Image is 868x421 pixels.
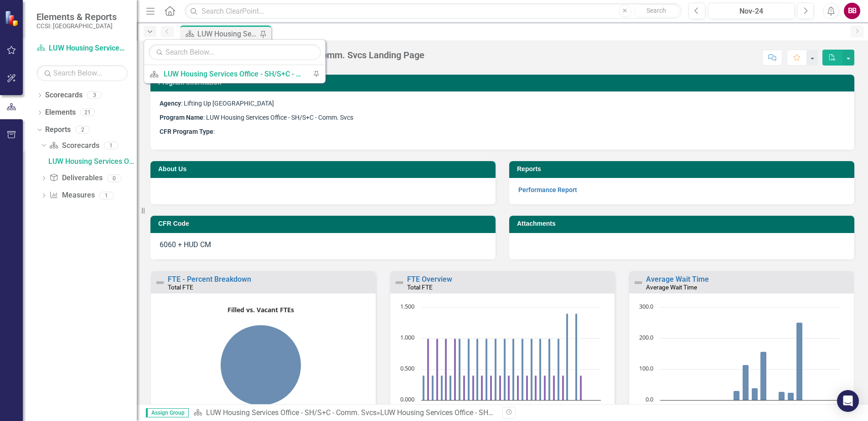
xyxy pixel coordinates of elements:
text: 0.500 [400,364,414,372]
path: Q3-23, 1. Filled FTE. [512,339,514,401]
g: Spanish FTE, bar series 3 of 3 with 20 bars. [427,307,597,401]
span: : Lifting Up [GEOGRAPHIC_DATA] [160,100,274,107]
img: Not Defined [155,277,165,288]
path: Q1-21, 1. Spanish FTE. [427,339,429,401]
div: » [193,408,496,418]
a: LUW Housing Services Office - SH/S+C - Comm. Svcs Landing Page [46,154,137,168]
path: Q1-24, 1. Filled FTE. [530,339,532,401]
a: LUW Housing Services Office - SH/S+C - Comm. Svcs Landing Page [144,66,307,82]
img: ClearPoint Strategy [5,10,21,26]
strong: CFR Program Type [160,128,213,135]
span: 6060 + HUD CM [160,240,211,249]
path: Filled FTE, 1. [221,325,301,406]
path: Q1-22, 0.4. Spanish FTE. [463,375,465,401]
text: 1.500 [400,302,414,310]
h3: Program Information [158,79,850,86]
path: Q4-24, 251. Actual. [796,323,803,401]
text: 0.0 [646,395,653,403]
span: : LUW Housing Services Office - SH/S+C - Comm. Svcs [160,114,353,121]
path: Q4-22, 1. Filled FTE. [485,339,487,401]
path: Q3-24, 0.4. Spanish FTE. [553,375,555,401]
input: Search Below... [149,44,321,60]
path: Q3-22, 1. Filled FTE. [476,339,478,401]
path: Q3-23, 39. Actual. [752,388,758,401]
img: Not Defined [633,277,644,288]
span: : [160,128,215,135]
small: Average Wait Time [646,284,697,291]
div: LUW Housing Services Office - SH/S+C - Comm. Svcs Landing Page [380,408,597,417]
path: Q4-23, 0.4. Spanish FTE. [526,375,528,401]
div: 2 [75,126,90,133]
input: Search ClearPoint... [185,3,682,19]
a: Average Wait Time [646,275,709,284]
button: Nov-24 [708,3,795,19]
path: Q2-21, 1. Spanish FTE. [436,339,438,401]
path: Q2-24, 1. Filled FTE. [539,339,541,401]
path: Q1-22, 1. Filled FTE. [458,339,460,401]
path: Q2-21, 0.4. Filled FTE. [431,375,434,401]
div: 21 [80,109,95,117]
a: Elements [45,107,76,118]
path: Q2-24, 27. Actual. [779,392,785,401]
div: 3 [87,91,102,99]
path: Q4-23, 156. Actual. [760,352,767,401]
path: Q2-25, 0.4. Spanish FTE. [579,375,582,401]
h3: Reports [517,166,850,172]
path: Q3-22, 0.4. Spanish FTE. [480,375,483,401]
path: Q2-22, 1. Filled FTE. [467,339,470,401]
h3: Attachments [517,220,850,227]
path: Q1-23, 0.4. Spanish FTE. [499,375,501,401]
path: Q3-21, 0.4. Filled FTE. [440,375,443,401]
div: LUW Housing Services Office - SH/S+C - Comm. Svcs Landing Page [48,157,137,166]
a: LUW Housing Services Office - SH/S+C - Comm. Svcs [206,408,377,417]
a: Measures [49,190,94,201]
text: Filled vs. Vacant FTEs [227,305,294,314]
a: Reports [45,125,71,135]
button: Search [634,5,679,17]
div: 1 [104,142,119,149]
button: BB [844,3,860,19]
small: Total FTE [168,284,193,291]
path: Q2-23, 114. Actual. [743,365,749,401]
path: Q4-21, 0.4. Filled FTE. [449,375,451,401]
path: Q4-23, 1. Filled FTE. [521,339,523,401]
path: Q2-25, 1.4. Filled FTE. [575,314,577,401]
h3: About Us [158,166,491,172]
a: Deliverables [49,173,102,183]
h3: CFR Code [158,220,491,227]
path: Q4-24, 0.4. Spanish FTE. [562,375,564,401]
span: Elements & Reports [36,11,117,22]
path: Q2-23, 1. Filled FTE. [503,339,506,401]
path: Q4-24, 1. Filled FTE. [557,339,559,401]
a: Scorecards [49,141,99,151]
a: FTE - Percent Breakdown [168,275,251,284]
text: 100.0 [639,364,653,372]
path: Q1-25, 1.4. Filled FTE. [566,314,568,401]
a: FTE Overview [407,275,452,284]
div: 1 [99,192,114,199]
text: 300.0 [639,302,653,310]
small: Total FTE [407,284,433,291]
div: LUW Housing Services Office - SH/S+C - Comm. Svcs Landing Page [164,68,303,80]
path: Q4-21, 1. Spanish FTE. [454,339,456,401]
path: Q3-21, 1. Spanish FTE. [444,339,447,401]
input: Search Below... [36,65,128,81]
path: Q4-22, 0.4. Spanish FTE. [490,375,492,401]
path: Q2-24, 0.4. Spanish FTE. [543,375,546,401]
path: Q3-24, 1. Filled FTE. [548,339,550,401]
path: Q1-21, 0.4. Filled FTE. [422,375,424,401]
strong: Agency [160,100,181,107]
div: Open Intercom Messenger [837,390,859,412]
path: Q3-24, 24. Actual. [788,393,794,401]
span: Search [646,7,666,14]
text: 0.000 [400,395,414,403]
span: Assign Group [146,408,189,417]
div: 0 [107,174,122,182]
img: Not Defined [394,277,405,288]
path: Q1-23, 1. Filled FTE. [494,339,496,401]
div: LUW Housing Services Office - SH/S+C - Comm. Svcs Landing Page [197,28,258,40]
path: Q1-23, 30. Actual. [734,391,740,401]
text: 200.0 [639,333,653,341]
path: Q1-24, 0.4. Spanish FTE. [534,375,537,401]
